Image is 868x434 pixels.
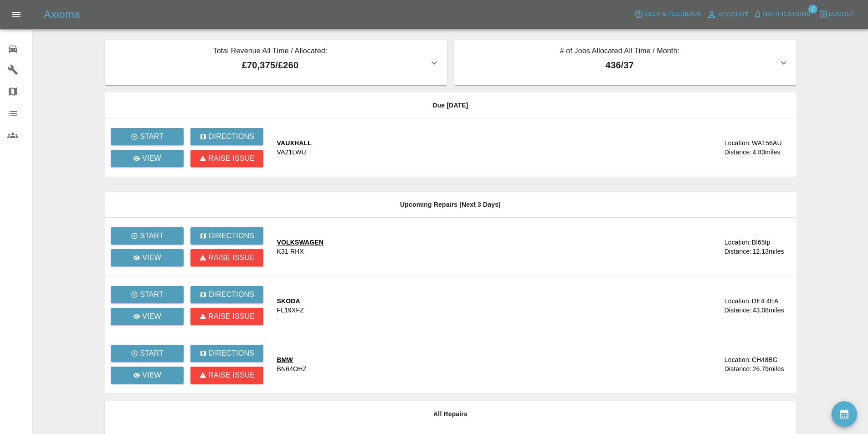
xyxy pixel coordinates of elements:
[718,10,749,20] span: Account
[277,306,304,315] div: FL19XFZ
[829,9,855,20] span: Logout
[724,148,752,157] div: Distance:
[277,148,306,157] div: VA21LWU
[111,128,184,145] button: Start
[753,306,789,315] div: 43.08 miles
[277,138,312,148] div: VAUXHALL
[208,311,254,322] p: Raise issue
[277,247,304,256] div: K31 RHX
[277,296,678,315] a: SKODAFL19XFZ
[111,345,184,362] button: Start
[752,296,779,306] div: DE4 4EA
[832,401,857,427] button: availability
[277,355,307,364] div: BMW
[105,92,796,118] th: Due [DATE]
[808,5,817,14] span: 7
[208,252,254,263] p: Raise issue
[105,192,796,218] th: Upcoming Repairs (Next 3 Days)
[752,238,770,247] div: Bl65tp
[112,58,429,72] p: £70,375 / £260
[454,40,796,85] button: # of Jobs Allocated All Time / Month:436/37
[208,370,254,381] p: Raise issue
[140,131,164,142] p: Start
[111,249,184,266] a: View
[190,345,263,362] button: Directions
[277,138,678,157] a: VAUXHALLVA21LWU
[724,138,751,148] div: Location:
[111,150,184,167] a: View
[462,58,778,72] p: 436 / 37
[277,238,678,256] a: VOLKSWAGENK31 RHX
[105,401,796,427] th: All Repairs
[724,247,752,256] div: Distance:
[190,367,263,384] button: Raise issue
[142,153,161,164] p: View
[753,247,789,256] div: 12.13 miles
[111,367,184,384] a: View
[140,230,164,241] p: Start
[105,40,447,85] button: Total Revenue All Time / Allocated:£70,375/£260
[763,9,811,20] span: Notifications
[277,355,678,373] a: BMWBN64OHZ
[684,138,789,157] a: Location:WA156AUDistance:4.83miles
[208,289,254,300] p: Directions
[111,286,184,303] button: Start
[190,308,263,325] button: Raise issue
[753,148,789,157] div: 4.83 miles
[684,296,789,315] a: Location:DE4 4EADistance:43.08miles
[752,355,778,364] div: CH48BG
[190,128,263,145] button: Directions
[208,131,254,142] p: Directions
[190,227,263,245] button: Directions
[142,370,161,381] p: View
[724,306,752,315] div: Distance:
[142,252,161,263] p: View
[111,227,184,245] button: Start
[724,364,752,373] div: Distance:
[704,7,751,22] a: Account
[140,348,164,359] p: Start
[208,153,254,164] p: Raise issue
[277,238,324,247] div: VOLKSWAGEN
[644,9,701,20] span: Help & Feedback
[684,355,789,373] a: Location:CH48BGDistance:26.79miles
[208,348,254,359] p: Directions
[44,7,80,22] h5: Axioma
[112,46,429,58] p: Total Revenue All Time / Allocated:
[724,296,751,306] div: Location:
[277,296,304,306] div: SKODA
[817,7,857,21] button: Logout
[190,249,263,266] button: Raise issue
[632,7,704,21] button: Help & Feedback
[753,364,789,373] div: 26.79 miles
[724,355,751,364] div: Location:
[208,230,254,241] p: Directions
[190,150,263,167] button: Raise issue
[684,238,789,256] a: Location:Bl65tpDistance:12.13miles
[5,4,27,26] button: Open drawer
[111,308,184,325] a: View
[751,7,813,21] button: Notifications
[462,46,778,58] p: # of Jobs Allocated All Time / Month:
[190,286,263,303] button: Directions
[724,238,751,247] div: Location:
[142,311,161,322] p: View
[752,138,782,148] div: WA156AU
[277,364,307,373] div: BN64OHZ
[140,289,164,300] p: Start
